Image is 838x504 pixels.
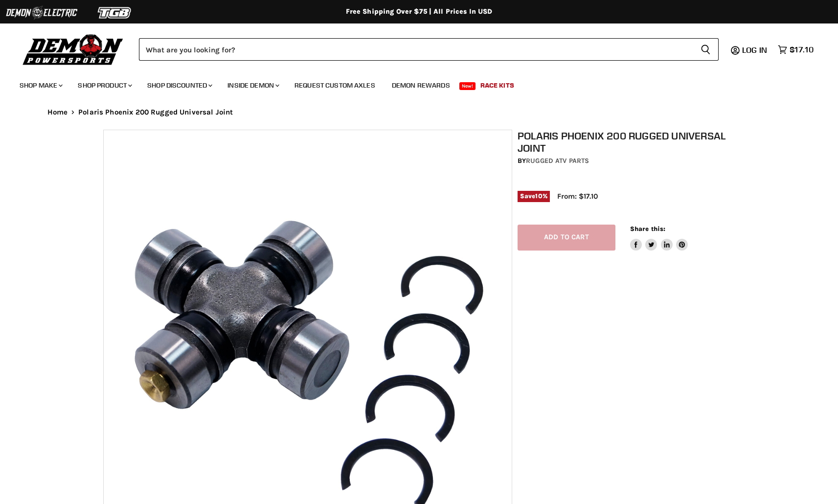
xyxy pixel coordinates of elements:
[518,130,741,154] h1: Polaris Phoenix 200 Rugged Universal Joint
[630,225,688,251] aside: Share this:
[28,108,811,116] nav: Breadcrumbs
[385,75,457,95] a: Demon Rewards
[47,108,68,116] a: Home
[12,71,811,95] ul: Main menu
[5,3,78,22] img: Demon Electric Logo 2
[459,82,476,90] span: New!
[28,7,811,16] div: Free Shipping Over $75 | All Prices In USD
[78,108,233,116] span: Polaris Phoenix 200 Rugged Universal Joint
[738,46,773,54] a: Log in
[535,192,542,200] span: 10
[693,38,719,61] button: Search
[518,156,741,166] div: by
[20,32,127,67] img: Demon Powersports
[790,45,814,54] span: $17.10
[220,75,285,95] a: Inside Demon
[473,75,521,95] a: Race Kits
[139,38,719,61] form: Product
[78,3,152,22] img: TGB Logo 2
[526,157,589,165] a: Rugged ATV Parts
[140,75,218,95] a: Shop Discounted
[70,75,138,95] a: Shop Product
[630,225,665,232] span: Share this:
[139,38,693,61] input: Search
[773,43,818,57] a: $17.10
[287,75,383,95] a: Request Custom Axles
[742,45,767,55] span: Log in
[12,75,68,95] a: Shop Make
[557,192,598,201] span: From: $17.10
[518,191,550,202] span: Save %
